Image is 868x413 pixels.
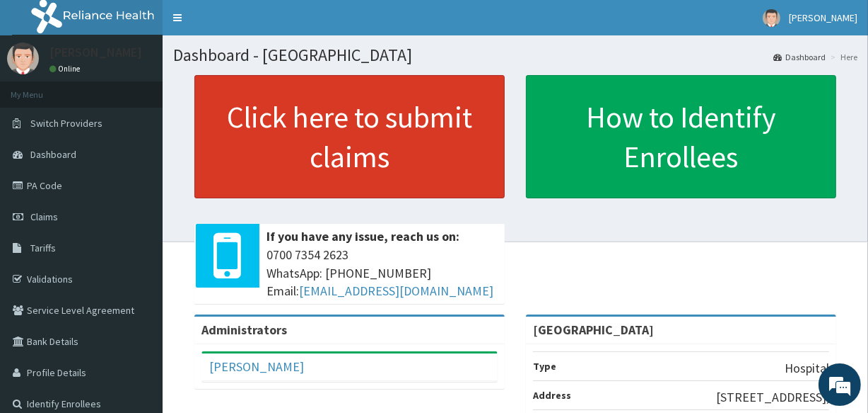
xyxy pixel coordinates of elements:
[266,246,498,300] span: 0700 7354 2623 WhatsApp: [PHONE_NUMBER] Email:
[232,7,266,41] div: Minimize live chat window
[30,148,76,161] span: Dashboard
[194,75,505,198] a: Click here to submit claims
[827,51,857,63] li: Here
[209,358,304,375] a: [PERSON_NAME]
[533,389,571,402] b: Address
[201,322,287,338] b: Administrators
[716,388,829,407] p: [STREET_ADDRESS],
[789,11,857,24] span: [PERSON_NAME]
[785,359,829,378] p: Hospital
[526,75,836,198] a: How to Identify Enrollees
[49,64,83,74] a: Online
[7,43,39,74] img: User Image
[763,9,780,27] img: User Image
[7,268,269,318] textarea: Type your message and hit 'Enter'
[30,242,56,254] span: Tariffs
[49,46,142,59] p: [PERSON_NAME]
[30,117,102,130] span: Switch Providers
[82,119,195,262] span: We're online!
[299,283,493,299] a: [EMAIL_ADDRESS][DOMAIN_NAME]
[266,228,459,244] b: If you have any issue, reach us on:
[26,71,57,106] img: d_794563401_company_1708531726252_794563401
[30,210,58,223] span: Claims
[74,79,237,98] div: Chat with us now
[773,51,826,63] a: Dashboard
[173,46,857,64] h1: Dashboard - [GEOGRAPHIC_DATA]
[533,360,556,373] b: Type
[533,322,654,338] strong: [GEOGRAPHIC_DATA]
